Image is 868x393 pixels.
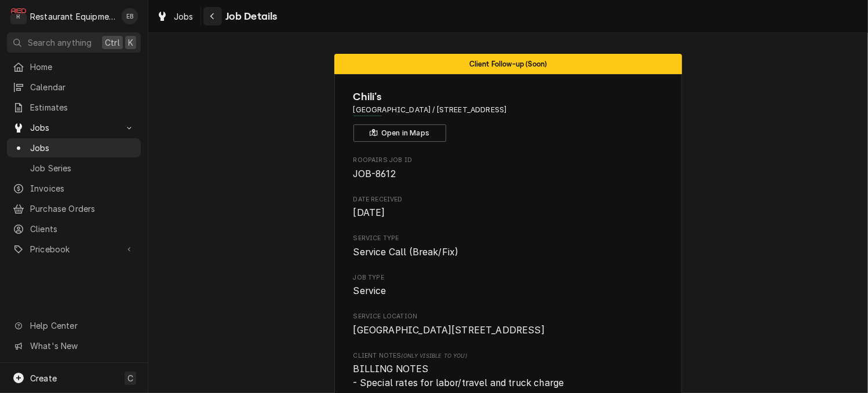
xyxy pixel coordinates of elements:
a: Go to What's New [7,336,141,355]
span: Roopairs Job ID [353,167,663,181]
span: Name [353,89,663,105]
a: Go to Pricebook [7,240,141,259]
div: Restaurant Equipment Diagnostics's Avatar [10,8,27,24]
span: Calendar [30,81,135,93]
span: Date Received [353,206,663,220]
span: Address [353,105,663,115]
span: Clients [30,223,135,235]
div: R [10,8,27,24]
div: Date Received [353,195,663,220]
span: Estimates [30,101,135,113]
a: Jobs [152,7,198,26]
span: K [128,36,133,49]
span: Service Type [353,245,663,259]
span: (Only Visible to You) [401,352,466,359]
span: Service [353,285,386,296]
div: Roopairs Job ID [353,156,663,181]
div: Client Information [353,89,663,142]
a: Home [7,57,141,76]
div: Status [334,54,682,74]
span: Jobs [174,10,194,23]
span: [DATE] [353,207,385,218]
span: Home [30,61,135,73]
a: Invoices [7,179,141,198]
span: Invoices [30,182,135,194]
span: Service Call (Break/Fix) [353,247,459,258]
span: What's New [30,340,134,352]
span: Job Details [222,9,278,24]
button: Search anythingCtrlK [7,32,141,53]
span: C [127,372,133,384]
a: Estimates [7,98,141,117]
span: Purchase Orders [30,203,135,215]
a: Jobs [7,138,141,157]
span: Client Follow-up (Soon) [469,60,548,68]
span: Job Type [353,284,663,298]
a: Go to Help Center [7,316,141,335]
span: Roopairs Job ID [353,156,663,165]
span: [object Object] [353,362,663,390]
a: Purchase Orders [7,199,141,218]
a: Clients [7,219,141,238]
div: Job Type [353,273,663,298]
button: Navigate back [203,7,222,25]
span: Client Notes [353,351,663,361]
span: [GEOGRAPHIC_DATA][STREET_ADDRESS] [353,325,545,336]
span: Service Location [353,312,663,321]
button: Open in Maps [353,124,446,142]
span: Search anything [28,36,92,49]
span: Job Series [30,162,135,174]
a: Calendar [7,78,141,97]
div: [object Object] [353,351,663,390]
span: Pricebook [30,243,118,255]
span: Service Type [353,234,663,243]
span: Help Center [30,319,134,332]
span: BILLING NOTES - Special rates for labor/travel and truck charge [353,363,564,388]
span: JOB-8612 [353,168,396,179]
span: Service Location [353,324,663,337]
div: Emily Bird's Avatar [122,8,138,24]
div: Service Type [353,234,663,259]
span: Jobs [30,122,118,134]
a: Go to Jobs [7,118,141,137]
div: Restaurant Equipment Diagnostics [30,10,115,23]
span: Ctrl [105,36,120,49]
span: Job Type [353,273,663,282]
span: Jobs [30,142,135,154]
a: Job Series [7,159,141,178]
div: EB [122,8,138,24]
span: Create [30,373,57,383]
div: Service Location [353,312,663,337]
span: Date Received [353,195,663,204]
